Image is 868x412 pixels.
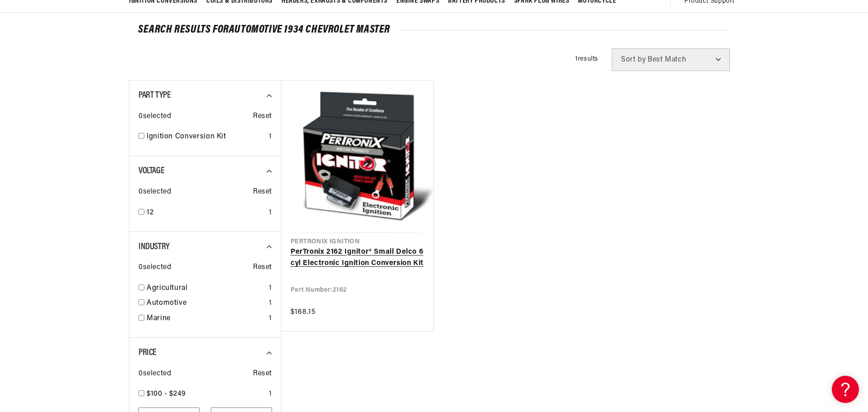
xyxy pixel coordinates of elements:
[612,48,730,71] select: Sort by
[138,368,171,380] span: 0 selected
[138,262,171,274] span: 0 selected
[253,186,272,198] span: Reset
[138,166,164,175] span: Voltage
[575,56,598,62] span: 1 results
[269,313,272,325] div: 1
[253,111,272,123] span: Reset
[138,111,171,123] span: 0 selected
[138,242,170,251] span: Industry
[253,368,272,380] span: Reset
[621,56,646,63] span: Sort by
[269,131,272,143] div: 1
[291,246,424,270] a: PerTronix 2162 Ignitor® Small Delco 6 cyl Electronic Ignition Conversion Kit
[138,348,157,357] span: Price
[147,131,265,143] a: Ignition Conversion Kit
[147,207,265,219] a: 12
[147,298,265,309] a: Automotive
[147,313,265,325] a: Marine
[269,388,272,400] div: 1
[269,283,272,294] div: 1
[138,186,171,198] span: 0 selected
[138,91,171,100] span: Part Type
[269,298,272,309] div: 1
[138,25,730,34] div: SEARCH RESULTS FOR Automotive 1934 Chevrolet Master
[253,262,272,274] span: Reset
[147,390,186,398] span: $100 - $249
[269,207,272,219] div: 1
[147,283,265,294] a: Agricultural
